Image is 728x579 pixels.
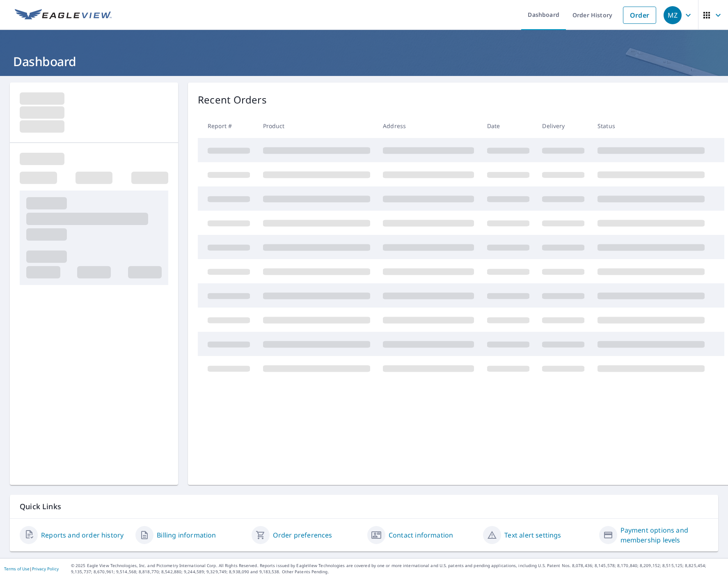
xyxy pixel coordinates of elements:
[664,6,682,24] div: MZ
[71,563,724,575] p: © 2025 Eagle View Technologies, Inc. and Pictometry International Corp. All Rights Reserved. Repo...
[620,525,708,545] a: Payment options and membership levels
[504,530,561,540] a: Text alert settings
[157,530,216,540] a: Billing information
[623,7,656,24] a: Order
[4,566,59,571] p: |
[256,114,377,138] th: Product
[4,566,30,572] a: Terms of Use
[389,530,453,540] a: Contact information
[198,114,256,138] th: Report #
[376,114,481,138] th: Address
[481,114,536,138] th: Date
[32,566,59,572] a: Privacy Policy
[198,92,267,107] p: Recent Orders
[41,530,124,540] a: Reports and order history
[591,114,711,138] th: Status
[20,501,708,512] p: Quick Links
[273,530,332,540] a: Order preferences
[536,114,591,138] th: Delivery
[10,53,718,70] h1: Dashboard
[15,9,112,21] img: EV Logo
